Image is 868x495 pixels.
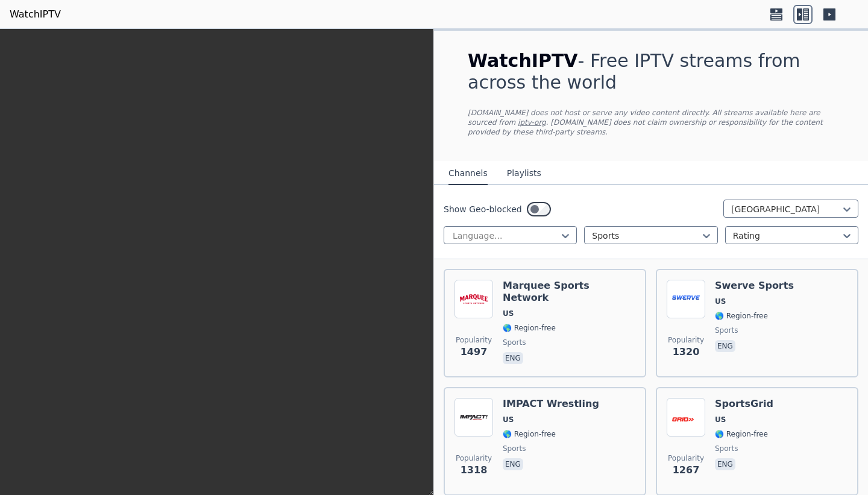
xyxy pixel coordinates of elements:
img: SportsGrid [667,398,705,437]
button: Channels [448,162,488,185]
span: 🌎 Region-free [503,429,556,439]
img: IMPACT Wrestling [454,398,493,437]
span: sports [503,338,526,347]
span: 1318 [461,463,488,478]
label: Show Geo-blocked [444,203,522,215]
span: Popularity [456,453,492,463]
span: sports [503,444,526,453]
button: Playlists [507,162,541,185]
span: Popularity [456,335,492,345]
span: Popularity [668,453,704,463]
a: WatchIPTV [10,7,61,22]
p: eng [715,458,735,470]
span: sports [715,326,738,335]
img: Marquee Sports Network [454,280,493,318]
span: WatchIPTV [468,50,578,71]
span: 1320 [673,345,700,359]
span: US [503,309,514,318]
a: iptv-org [518,118,546,127]
p: eng [503,458,523,470]
span: sports [715,444,738,453]
span: US [715,415,726,424]
span: 1267 [673,463,700,478]
img: Swerve Sports [667,280,705,318]
span: 🌎 Region-free [503,323,556,333]
p: eng [503,352,523,364]
h6: Swerve Sports [715,280,794,292]
span: 🌎 Region-free [715,429,768,439]
h1: - Free IPTV streams from across the world [468,50,834,93]
span: Popularity [668,335,704,345]
p: eng [715,340,735,352]
span: 🌎 Region-free [715,311,768,321]
h6: IMPACT Wrestling [503,398,599,410]
span: US [503,415,514,424]
h6: Marquee Sports Network [503,280,635,304]
p: [DOMAIN_NAME] does not host or serve any video content directly. All streams available here are s... [468,108,834,137]
span: US [715,297,726,306]
span: 1497 [461,345,488,359]
h6: SportsGrid [715,398,773,410]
